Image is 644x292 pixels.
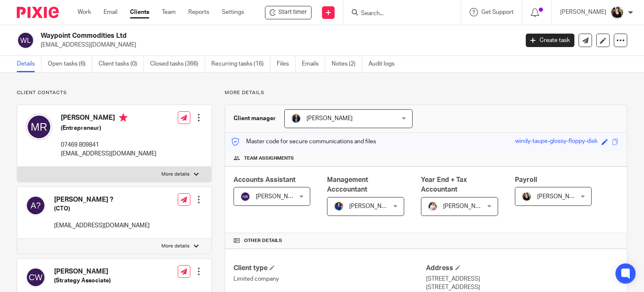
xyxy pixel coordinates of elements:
[150,56,205,72] a: Closed tasks (366)
[61,141,156,149] p: 07469 809841
[162,8,176,16] a: Team
[61,150,156,158] p: [EMAIL_ADDRESS][DOMAIN_NAME]
[26,195,46,216] img: %3E %3Ctext x='21' fill='%23ffffff' font-family='aktiv-grotesk,-apple-system,BlinkMacSystemFont,S...
[61,124,156,132] h5: (Entrepreneur)
[119,113,127,122] i: Primary
[369,56,401,72] a: Audit logs
[426,275,618,283] p: [STREET_ADDRESS]
[54,205,150,213] h5: (CTO)
[17,89,212,96] p: Client contacts
[104,8,117,16] a: Email
[61,113,156,124] h4: [PERSON_NAME]
[522,192,532,202] img: Helen%20Campbell.jpeg
[515,137,597,147] div: windy-taupe-glossy-floppy-disk
[54,267,150,276] h4: [PERSON_NAME]
[306,116,353,121] span: [PERSON_NAME]
[26,267,46,287] img: svg%3E
[225,89,627,96] p: More details
[526,34,574,47] a: Create task
[277,56,296,72] a: Files
[222,8,244,16] a: Settings
[41,41,513,49] p: [EMAIL_ADDRESS][DOMAIN_NAME]
[560,8,606,16] p: [PERSON_NAME]
[240,192,250,202] img: svg%3E
[302,56,325,72] a: Emails
[426,283,618,292] p: [STREET_ADDRESS]
[188,8,209,16] a: Reports
[17,56,42,72] a: Details
[360,10,436,18] input: Search
[278,8,307,17] span: Start timer
[41,32,419,40] h2: Waypoint Commodities Ltd
[428,201,438,211] img: Kayleigh%20Henson.jpeg
[327,176,368,193] span: Management Acccountant
[54,221,150,230] p: [EMAIL_ADDRESS][DOMAIN_NAME]
[54,195,150,204] h4: [PERSON_NAME] ?
[537,194,583,200] span: [PERSON_NAME]
[26,113,52,140] img: svg%3E
[234,114,276,123] h3: Client manager
[349,203,395,209] span: [PERSON_NAME]
[244,155,294,162] span: Team assignments
[161,171,190,178] p: More details
[211,56,270,72] a: Recurring tasks (16)
[291,113,301,124] img: martin-hickman.jpg
[443,203,489,209] span: [PERSON_NAME]
[426,264,618,273] h4: Address
[234,264,426,273] h4: Client type
[515,176,537,183] span: Payroll
[332,56,362,72] a: Notes (2)
[265,6,312,19] div: Waypoint Commodities Ltd
[161,243,190,250] p: More details
[421,176,467,193] span: Year End + Tax Accountant
[334,201,344,211] img: Nicole.jpeg
[244,237,282,244] span: Other details
[256,194,302,200] span: [PERSON_NAME]
[78,8,91,16] a: Work
[234,275,426,283] p: Limited company
[481,9,514,15] span: Get Support
[54,276,150,285] h5: (Strategy Associate)
[48,56,92,72] a: Open tasks (6)
[231,137,376,146] p: Master code for secure communications and files
[17,7,59,18] img: Pixie
[234,176,296,183] span: Accounts Assistant
[130,8,149,16] a: Clients
[610,6,624,19] img: Helen%20Campbell.jpeg
[99,56,144,72] a: Client tasks (0)
[17,32,34,49] img: svg%3E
